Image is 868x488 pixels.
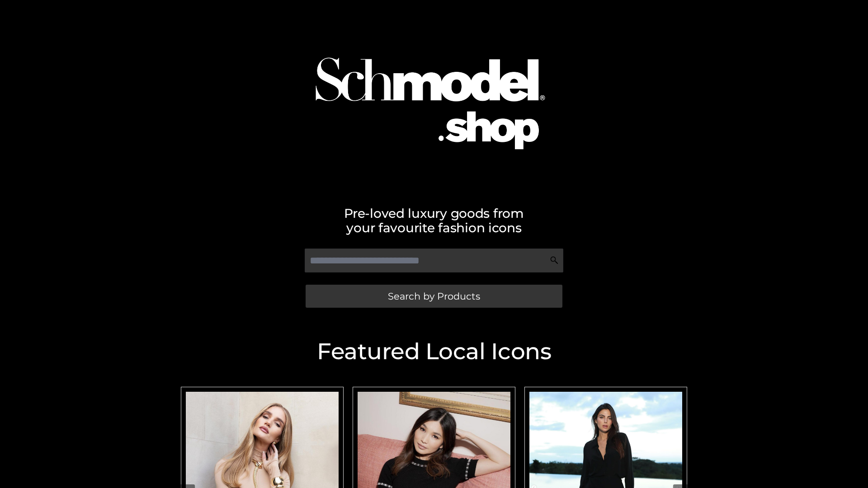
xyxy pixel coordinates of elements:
img: Search Icon [550,256,559,265]
a: Search by Products [306,285,562,308]
span: Search by Products [388,291,480,301]
h2: Pre-loved luxury goods from your favourite fashion icons [176,206,692,235]
h2: Featured Local Icons​ [176,340,692,363]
